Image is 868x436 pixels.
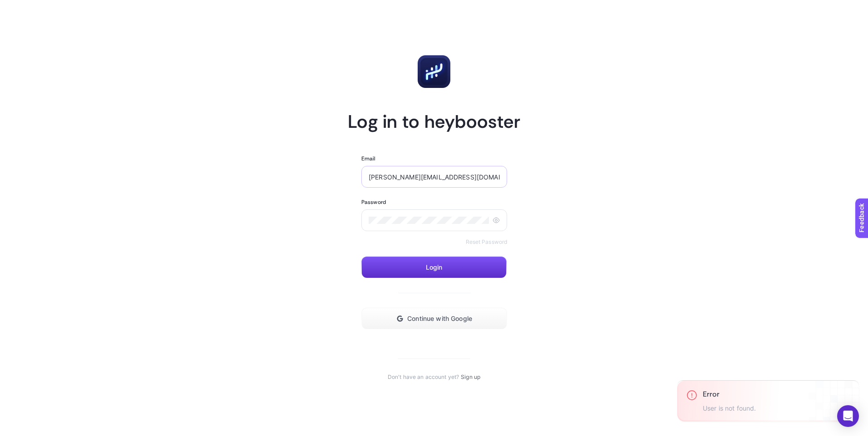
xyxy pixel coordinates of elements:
label: Email [361,155,376,162]
p: User is not found. [703,405,756,412]
span: Don't have an account yet? [388,373,459,381]
a: Sign up [461,373,480,381]
button: Continue with Google [361,308,507,329]
button: Login [361,257,507,278]
input: Enter your email address [369,173,500,180]
h1: Log in to heybooster [348,110,520,133]
span: Continue with Google [407,315,472,322]
h3: Error [703,390,756,399]
span: Login [426,264,443,271]
div: Open Intercom Messenger [837,405,859,427]
span: Feedback [5,3,35,10]
a: Reset Password [466,238,508,246]
label: Password [361,199,386,206]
